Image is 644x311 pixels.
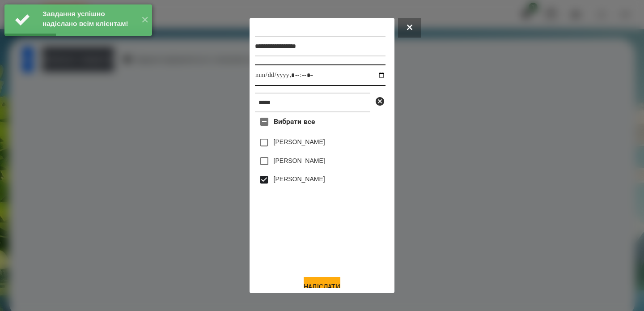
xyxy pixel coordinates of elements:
label: [PERSON_NAME] [274,175,325,183]
button: Надіслати [304,277,340,297]
div: Завдання успішно надіслано всім клієнтам! [42,9,134,29]
label: [PERSON_NAME] [274,137,325,146]
label: [PERSON_NAME] [274,156,325,165]
span: Вибрати все [274,116,315,127]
